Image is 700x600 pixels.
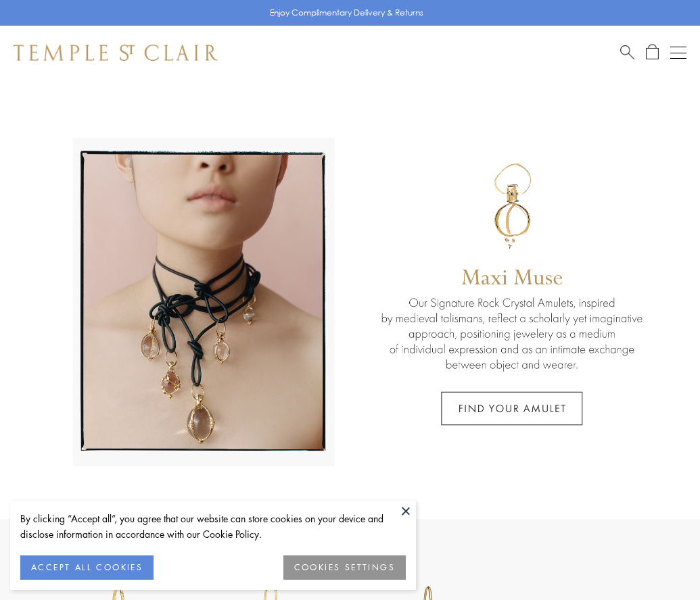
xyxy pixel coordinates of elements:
button: Open navigation [670,45,686,61]
p: Enjoy Complimentary Delivery & Returns [270,6,423,20]
button: COOKIES SETTINGS [283,555,406,580]
img: Temple St. Clair [14,45,218,61]
a: Search [620,44,634,61]
a: Open Shopping Bag [646,44,659,61]
button: ACCEPT ALL COOKIES [20,555,154,580]
div: By clicking “Accept all”, you agree that our website can store cookies on your device and disclos... [20,511,406,542]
